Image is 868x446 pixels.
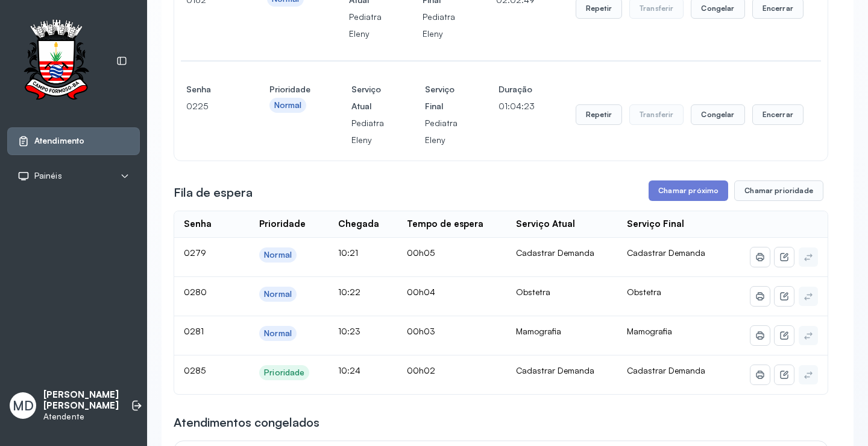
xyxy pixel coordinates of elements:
[516,287,608,298] div: Obstetra
[498,81,535,98] h4: Duração
[338,365,360,375] span: 10:24
[184,218,212,230] div: Senha
[423,8,455,42] p: Pediatra Eleny
[174,414,319,431] h3: Atendimentos congelados
[34,136,84,146] span: Atendimento
[186,81,228,98] h4: Senha
[34,171,62,181] span: Painéis
[274,100,302,110] div: Normal
[338,247,358,258] span: 10:21
[498,98,535,115] p: 01:04:23
[627,365,705,375] span: Cadastrar Demanda
[627,218,684,230] div: Serviço Final
[627,287,661,297] span: Obstetra
[186,98,228,115] p: 0225
[627,247,705,258] span: Cadastrar Demanda
[425,81,458,115] h4: Serviço Final
[407,218,483,230] div: Tempo de espera
[43,412,119,422] p: Atendente
[627,326,672,336] span: Mamografia
[516,218,575,230] div: Serviço Atual
[259,218,306,230] div: Prioridade
[629,104,684,125] button: Transferir
[269,81,310,98] h4: Prioridade
[184,326,204,336] span: 0281
[516,326,608,337] div: Mamografia
[576,104,622,125] button: Repetir
[264,289,292,299] div: Normal
[184,287,207,297] span: 0280
[516,247,608,258] div: Cadastrar Demanda
[351,115,384,148] p: Pediatra Eleny
[184,365,206,375] span: 0285
[407,287,435,297] span: 00h04
[174,184,253,201] h3: Fila de espera
[691,104,744,125] button: Congelar
[264,250,292,260] div: Normal
[734,180,823,201] button: Chamar prioridade
[338,287,360,297] span: 10:22
[407,365,435,375] span: 00h02
[43,389,119,412] p: [PERSON_NAME] [PERSON_NAME]
[516,365,608,376] div: Cadastrar Demanda
[351,81,384,115] h4: Serviço Atual
[264,368,304,378] div: Prioridade
[338,218,379,230] div: Chegada
[752,104,804,125] button: Encerrar
[13,19,99,103] img: Logotipo do estabelecimento
[184,247,206,258] span: 0279
[649,180,728,201] button: Chamar próximo
[264,328,292,339] div: Normal
[407,326,435,336] span: 00h03
[338,326,360,336] span: 10:23
[17,135,130,147] a: Atendimento
[407,247,435,258] span: 00h05
[349,8,382,42] p: Pediatra Eleny
[425,115,458,148] p: Pediatra Eleny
